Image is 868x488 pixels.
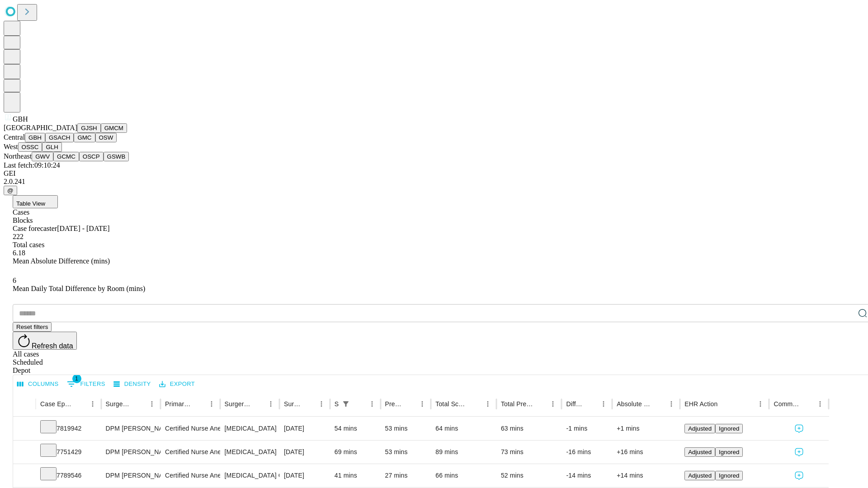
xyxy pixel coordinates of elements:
div: Difference [566,400,584,408]
button: Sort [302,398,315,410]
span: 6 [13,277,16,284]
div: 66 mins [435,464,492,487]
div: 73 mins [501,441,557,464]
div: [MEDICAL_DATA] [225,417,275,440]
button: Sort [469,398,481,410]
button: Table View [13,195,58,208]
div: EHR Action [684,400,717,408]
div: Surgery Name [225,400,251,408]
div: 7751429 [40,441,97,464]
div: -16 mins [566,441,608,464]
button: @ [4,186,17,195]
button: Ignored [715,471,743,480]
button: Adjusted [684,447,715,457]
span: 1 [72,374,81,383]
button: Density [111,377,153,391]
button: GSACH [45,133,74,142]
button: Menu [547,398,559,410]
button: GMC [74,133,95,142]
div: [DATE] [284,441,325,464]
button: Sort [801,398,814,410]
button: Menu [86,398,99,410]
span: Reset filters [16,324,48,330]
button: Reset filters [13,322,52,332]
div: Surgery Date [284,400,302,408]
button: Ignored [715,447,743,457]
button: Sort [252,398,264,410]
div: Primary Service [165,400,191,408]
div: 89 mins [435,441,492,464]
button: Menu [205,398,218,410]
button: Menu [481,398,494,410]
button: OSCP [79,152,104,161]
button: Export [157,377,197,391]
div: Comments [774,400,800,408]
div: 27 mins [385,464,427,487]
div: Case Epic Id [40,400,73,408]
span: Case forecaster [13,225,57,232]
div: DPM [PERSON_NAME] [106,417,156,440]
div: [MEDICAL_DATA] COMPLETE EXCISION 5TH [MEDICAL_DATA] HEAD [225,464,275,487]
span: [GEOGRAPHIC_DATA] [4,124,77,131]
div: 53 mins [385,417,427,440]
div: -1 mins [566,417,608,440]
span: Central [4,133,25,141]
span: Adjusted [688,449,712,455]
button: Menu [264,398,277,410]
div: Surgeon Name [106,400,132,408]
div: 69 mins [335,441,376,464]
button: Select columns [15,377,61,391]
button: Sort [193,398,205,410]
div: Total Scheduled Duration [435,400,468,408]
div: [DATE] [284,464,325,487]
span: Ignored [719,425,739,432]
div: 64 mins [435,417,492,440]
button: Show filters [65,377,108,391]
button: GJSH [77,123,101,133]
button: Adjusted [684,471,715,480]
button: GSWB [104,152,129,161]
div: DPM [PERSON_NAME] [106,464,156,487]
div: -14 mins [566,464,608,487]
div: 7789546 [40,464,97,487]
button: Sort [652,398,665,410]
button: Expand [18,421,31,437]
span: Refresh data [32,342,73,350]
button: Expand [18,445,31,460]
button: Sort [403,398,416,410]
span: [DATE] - [DATE] [57,225,109,232]
button: Menu [416,398,429,410]
button: Adjusted [684,424,715,433]
span: 222 [13,233,24,240]
span: Ignored [719,472,739,479]
div: 41 mins [335,464,376,487]
span: @ [7,187,14,194]
span: Mean Absolute Difference (mins) [13,257,110,265]
button: Menu [597,398,610,410]
div: GEI [4,169,864,178]
button: GCMC [53,152,79,161]
span: Total cases [13,241,44,249]
span: Last fetch: 09:10:24 [4,161,60,169]
div: DPM [PERSON_NAME] [106,441,156,464]
button: GWV [32,152,53,161]
div: +14 mins [617,464,675,487]
div: 54 mins [335,417,376,440]
div: Predicted In Room Duration [385,400,403,408]
button: GBH [25,133,45,142]
button: OSW [95,133,117,142]
div: 2.0.241 [4,178,864,186]
div: Scheduled In Room Duration [335,400,339,408]
span: Northeast [4,152,32,160]
span: Mean Daily Total Difference by Room (mins) [13,285,145,292]
div: [MEDICAL_DATA] [225,441,275,464]
button: GMCM [101,123,127,133]
button: OSSC [18,142,42,152]
button: Show filters [340,398,352,410]
div: Absolute Difference [617,400,651,408]
button: Menu [665,398,678,410]
div: Certified Nurse Anesthetist [165,417,215,440]
button: GLH [42,142,61,152]
button: Menu [754,398,767,410]
button: Menu [814,398,826,410]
